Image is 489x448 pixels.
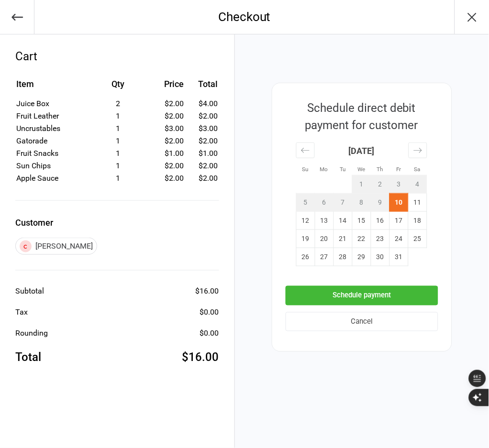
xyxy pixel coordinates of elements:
td: Tuesday, October 14, 2025 [333,212,352,230]
td: $3.00 [188,123,218,134]
span: Fruit Leather [16,111,59,120]
th: Item [16,77,84,97]
small: Tu [340,166,345,173]
div: 2 [85,98,152,109]
td: Sunday, October 19, 2025 [296,230,315,248]
div: 1 [85,135,152,147]
td: Friday, October 31, 2025 [389,248,408,266]
td: Saturday, October 25, 2025 [408,230,427,248]
td: $2.00 [188,110,218,122]
th: Qty [85,77,152,97]
td: Friday, October 17, 2025 [389,212,408,230]
div: Move backward to switch to the previous month. [296,142,315,158]
div: $3.00 [152,123,184,134]
td: Not available. Wednesday, October 8, 2025 [352,194,371,212]
td: Not available. Tuesday, October 7, 2025 [333,194,352,212]
small: Fr [396,166,401,173]
div: $2.00 [152,173,184,184]
td: Not available. Thursday, October 2, 2025 [371,175,389,194]
strong: [DATE] [349,146,375,156]
small: Th [377,166,383,173]
button: Cancel [286,312,438,332]
td: $2.00 [188,173,218,184]
td: Not available. Sunday, October 5, 2025 [296,194,315,212]
td: Monday, October 27, 2025 [315,248,333,266]
div: 1 [85,123,152,134]
td: Not available. Friday, October 3, 2025 [389,175,408,194]
th: Total [188,77,218,97]
div: $0.00 [200,307,219,318]
small: Mo [320,166,328,173]
td: Wednesday, October 22, 2025 [352,230,371,248]
div: $16.00 [182,349,219,366]
div: Price [152,77,184,90]
td: Thursday, October 16, 2025 [371,212,389,230]
td: Not available. Saturday, October 4, 2025 [408,175,427,194]
small: Sa [414,166,421,173]
div: 1 [85,148,152,159]
td: Tuesday, October 28, 2025 [333,248,352,266]
td: Not available. Wednesday, October 1, 2025 [352,175,371,194]
td: Wednesday, October 15, 2025 [352,212,371,230]
td: Monday, October 20, 2025 [315,230,333,248]
div: 1 [85,160,152,172]
td: $2.00 [188,135,218,147]
small: Su [302,166,309,173]
div: $2.00 [152,135,184,147]
td: $1.00 [188,148,218,159]
td: Not available. Monday, October 6, 2025 [315,194,333,212]
td: Friday, October 24, 2025 [389,230,408,248]
td: Sunday, October 12, 2025 [296,212,315,230]
span: Uncrustables [16,124,60,133]
div: $2.00 [152,98,184,109]
td: Monday, October 13, 2025 [315,212,333,230]
div: [PERSON_NAME] [15,238,97,255]
div: 1 [85,173,152,184]
span: Gatorade [16,136,47,145]
td: Saturday, October 11, 2025 [408,194,427,212]
div: $2.00 [152,110,184,122]
td: Thursday, October 30, 2025 [371,248,389,266]
span: Sun Chips [16,161,51,170]
td: Sunday, October 26, 2025 [296,248,315,266]
div: $0.00 [200,328,219,339]
span: Juice Box [16,99,49,108]
td: $4.00 [188,98,218,109]
div: $16.00 [196,286,219,297]
td: Not available. Thursday, October 9, 2025 [371,194,389,212]
div: $1.00 [152,148,184,159]
div: $2.00 [152,160,184,172]
td: Saturday, October 18, 2025 [408,212,427,230]
td: Thursday, October 23, 2025 [371,230,389,248]
span: Fruit Snacks [16,149,58,158]
small: We [357,166,365,173]
label: Customer [15,216,219,229]
td: Selected. Friday, October 10, 2025 [389,194,408,212]
div: Move forward to switch to the next month. [409,142,427,158]
td: Wednesday, October 29, 2025 [352,248,371,266]
div: Tax [15,307,28,318]
td: Tuesday, October 21, 2025 [333,230,352,248]
div: Rounding [15,328,48,339]
div: Calendar [286,134,438,277]
td: $2.00 [188,160,218,172]
div: Schedule direct debit payment for customer [286,99,438,134]
div: Subtotal [15,286,44,297]
div: Cart [15,48,219,65]
span: Apple Sauce [16,174,58,183]
div: 1 [85,110,152,122]
div: Total [15,349,41,366]
button: Schedule payment [286,286,438,306]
